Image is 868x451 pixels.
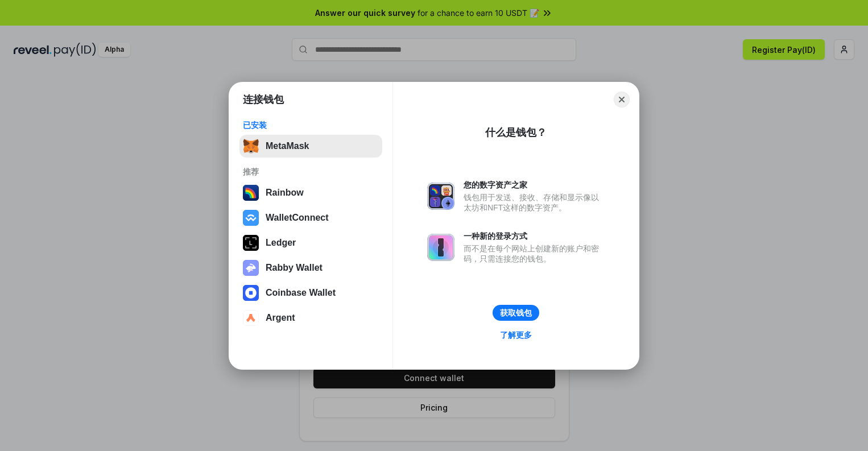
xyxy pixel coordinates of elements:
button: Argent [239,307,382,329]
h1: 连接钱包 [243,93,284,106]
div: 而不是在每个网站上创建新的账户和密码，只需连接您的钱包。 [464,243,605,264]
a: 了解更多 [493,328,539,342]
button: Rainbow [239,181,382,204]
div: 已安装 [243,120,379,130]
button: Coinbase Wallet [239,282,382,304]
div: 了解更多 [500,330,532,340]
img: svg+xml,%3Csvg%20xmlns%3D%22http%3A%2F%2Fwww.w3.org%2F2000%2Fsvg%22%20fill%3D%22none%22%20viewBox... [427,234,454,261]
div: WalletConnect [266,213,329,223]
div: Rainbow [266,188,304,198]
div: 您的数字资产之家 [464,180,605,190]
button: WalletConnect [239,206,382,229]
div: 一种新的登录方式 [464,231,605,241]
img: svg+xml,%3Csvg%20width%3D%22120%22%20height%3D%22120%22%20viewBox%3D%220%200%20120%20120%22%20fil... [243,185,259,201]
img: svg+xml,%3Csvg%20width%3D%2228%22%20height%3D%2228%22%20viewBox%3D%220%200%2028%2028%22%20fill%3D... [243,285,259,301]
button: 获取钱包 [493,305,539,321]
button: Rabby Wallet [239,256,382,279]
div: 钱包用于发送、接收、存储和显示像以太坊和NFT这样的数字资产。 [464,192,605,213]
div: 推荐 [243,167,379,177]
div: Ledger [266,238,296,248]
img: svg+xml,%3Csvg%20xmlns%3D%22http%3A%2F%2Fwww.w3.org%2F2000%2Fsvg%22%20fill%3D%22none%22%20viewBox... [243,260,259,276]
div: Argent [266,313,295,323]
img: svg+xml,%3Csvg%20width%3D%2228%22%20height%3D%2228%22%20viewBox%3D%220%200%2028%2028%22%20fill%3D... [243,210,259,226]
div: 什么是钱包？ [485,126,547,139]
button: MetaMask [239,135,382,158]
div: 获取钱包 [500,308,532,318]
button: Ledger [239,231,382,254]
button: Close [614,92,630,107]
img: svg+xml,%3Csvg%20xmlns%3D%22http%3A%2F%2Fwww.w3.org%2F2000%2Fsvg%22%20fill%3D%22none%22%20viewBox... [427,183,454,210]
div: MetaMask [266,141,309,151]
img: svg+xml,%3Csvg%20width%3D%2228%22%20height%3D%2228%22%20viewBox%3D%220%200%2028%2028%22%20fill%3D... [243,310,259,326]
img: svg+xml,%3Csvg%20xmlns%3D%22http%3A%2F%2Fwww.w3.org%2F2000%2Fsvg%22%20width%3D%2228%22%20height%3... [243,235,259,251]
div: Coinbase Wallet [266,288,336,298]
img: svg+xml,%3Csvg%20fill%3D%22none%22%20height%3D%2233%22%20viewBox%3D%220%200%2035%2033%22%20width%... [243,138,259,154]
div: Rabby Wallet [266,263,323,273]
